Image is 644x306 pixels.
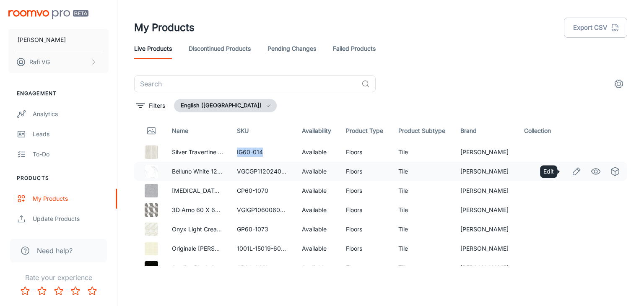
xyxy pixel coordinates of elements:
[172,226,306,233] a: Onyx Light Cream 60 X 60 cm - Glazed Polished
[33,194,109,203] div: My Products
[230,220,295,239] td: GP60-1073
[569,164,584,179] a: Edit
[608,164,622,179] a: See in Virtual Samples
[230,162,295,181] td: VGCGP1120240FS-0005Belluno White 120 x 240 cm - Glazed Polished
[7,272,110,283] p: Rate your experience
[146,126,156,136] svg: Thumbnail
[172,264,293,271] a: Apolion Black 80 X 80 cm - Glazed Polished
[392,258,454,277] td: Tile
[8,10,88,19] img: Roomvo PRO Beta
[454,258,517,277] td: [PERSON_NAME]
[454,200,517,220] td: [PERSON_NAME]
[18,35,66,44] p: [PERSON_NAME]
[172,168,300,175] a: Belluno White 120 X 240 cm - Glazed Polished
[295,143,339,162] td: Available
[230,239,295,258] td: 1001L-15019-6060
[339,119,392,143] th: Product Type
[134,75,358,92] input: Search
[134,39,172,59] a: Live Products
[295,220,339,239] td: Available
[230,258,295,277] td: GP80-0810
[392,181,454,200] td: Tile
[392,220,454,239] td: Tile
[589,164,603,179] a: See in Visualizer
[8,51,109,73] button: Rafi VG
[333,39,376,59] a: Failed Products
[454,119,517,143] th: Brand
[392,119,454,143] th: Product Subtype
[172,148,301,156] a: Silver Travertine 60 X 60 cm - Glazed Polished
[230,181,295,200] td: GP60-1070
[339,162,392,181] td: Floors
[295,119,339,143] th: Availability
[149,101,165,110] p: Filters
[189,39,251,59] a: Discontinued Products
[339,258,392,277] td: Floors
[17,283,34,299] button: Rate 1 star
[339,181,392,200] td: Floors
[295,258,339,277] td: Available
[392,143,454,162] td: Tile
[295,181,339,200] td: Available
[230,200,295,220] td: VGIGP1060060FS-0018
[33,109,109,119] div: Analytics
[454,239,517,258] td: [PERSON_NAME]
[454,162,517,181] td: [PERSON_NAME]
[37,246,73,256] span: Need help?
[230,143,295,162] td: IG60-014
[339,239,392,258] td: Floors
[339,143,392,162] td: Floors
[84,283,101,299] button: Rate 5 star
[230,119,295,143] th: SKU
[454,143,517,162] td: [PERSON_NAME]
[172,245,320,252] a: Originale [PERSON_NAME] 60 X 60 [PERSON_NAME]
[295,162,339,181] td: Available
[295,239,339,258] td: Available
[454,181,517,200] td: [PERSON_NAME]
[165,119,230,143] th: Name
[392,239,454,258] td: Tile
[392,200,454,220] td: Tile
[392,162,454,181] td: Tile
[174,99,277,112] button: English ([GEOGRAPHIC_DATA])
[564,18,627,38] button: Export CSV
[8,29,109,51] button: [PERSON_NAME]
[33,150,109,159] div: To-do
[50,283,67,299] button: Rate 3 star
[134,99,167,112] button: filter
[172,187,322,194] a: [MEDICAL_DATA] Grigio 60 X 60 cm - Glazed Polished
[33,214,109,223] div: Update Products
[339,220,392,239] td: Floors
[33,130,109,139] div: Leads
[295,200,339,220] td: Available
[34,283,50,299] button: Rate 2 star
[29,57,50,67] p: Rafi VG
[172,206,279,213] a: 3D Arno 60 X 60 cm - Glazed Polished
[67,283,84,299] button: Rate 4 star
[610,75,627,92] button: settings
[454,220,517,239] td: [PERSON_NAME]
[339,200,392,220] td: Floors
[134,20,195,35] h1: My Products
[267,39,316,59] a: Pending Changes
[517,119,562,143] th: Collection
